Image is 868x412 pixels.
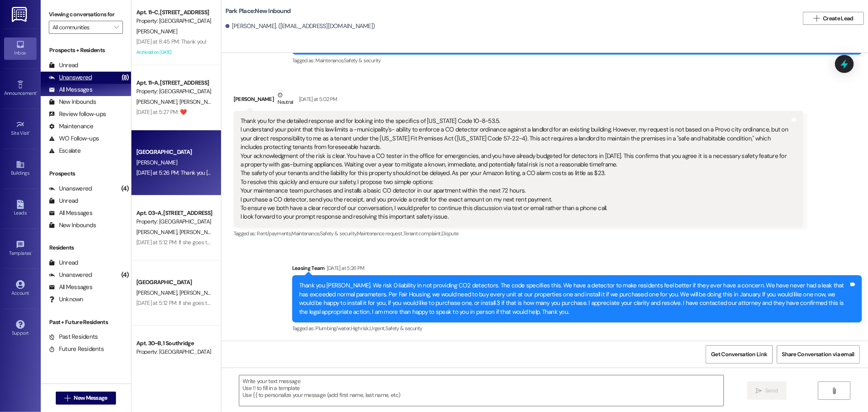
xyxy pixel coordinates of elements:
button: Send [747,381,787,400]
i:  [831,388,837,394]
a: Inbox [4,37,37,59]
i:  [756,388,762,394]
div: Leasing Team [292,264,862,275]
div: Tagged as: [292,55,862,66]
span: New Message [74,394,107,402]
div: Thank you for the detailed response and for looking into the specifics of [US_STATE] Code 10-8-53... [241,117,790,221]
div: (4) [119,269,131,281]
span: • [31,249,33,255]
div: [GEOGRAPHIC_DATA] [136,278,212,287]
span: [PERSON_NAME] [179,98,222,105]
div: [PERSON_NAME] [234,91,803,111]
span: [PERSON_NAME] [136,289,179,296]
span: Send [765,386,778,395]
div: Unread [49,197,78,205]
a: Account [4,278,37,300]
div: (8) [120,71,131,84]
span: [PERSON_NAME] [179,228,220,236]
div: Unread [49,61,78,70]
div: Apt. 11~C, [STREET_ADDRESS] [136,8,212,17]
div: All Messages [49,283,92,291]
span: Tenant complaint , [403,230,442,237]
div: [GEOGRAPHIC_DATA] [136,148,212,156]
span: High risk , [351,325,370,332]
span: Urgent , [370,325,385,332]
span: • [36,89,37,95]
div: Apt. 11~A, [STREET_ADDRESS] [136,79,212,87]
i:  [114,24,118,31]
i:  [813,15,820,22]
div: Property: [GEOGRAPHIC_DATA] [136,17,212,25]
div: Escalate [49,147,81,155]
div: Unanswered [49,184,92,193]
button: Create Lead [803,12,864,25]
div: [DATE] at 5:02 PM [297,95,337,103]
div: (4) [119,182,131,195]
div: Apt. 03~A, [STREET_ADDRESS] [136,209,212,217]
span: Get Conversation Link [711,350,767,359]
div: Property: [GEOGRAPHIC_DATA] [136,348,212,356]
span: [PERSON_NAME] [136,228,179,236]
div: Past + Future Residents [41,318,131,327]
button: Share Conversation via email [777,345,860,364]
span: [PERSON_NAME] [136,159,177,166]
div: New Inbounds [49,98,96,106]
div: Future Residents [49,345,104,353]
span: [PERSON_NAME] [179,289,222,296]
a: Buildings [4,158,37,180]
a: Templates • [4,238,37,260]
a: Site Visit • [4,118,37,140]
span: Create Lead [823,14,853,23]
div: [DATE] at 8:45 PM: Thank you! [136,38,207,45]
div: All Messages [49,209,92,217]
div: Tagged as: [292,322,862,334]
div: Prospects + Residents [41,46,131,55]
input: All communities [52,21,110,34]
div: Apt. 30~B, 1 Southridge [136,339,212,348]
img: ResiDesk Logo [12,7,28,22]
span: Dispute [442,230,458,237]
span: Rent/payments , [257,230,292,237]
div: Unread [49,259,78,267]
button: Get Conversation Link [706,345,772,364]
div: Unanswered [49,271,92,279]
div: Archived on [DATE] [136,47,212,57]
label: Viewing conversations for [49,8,123,21]
a: Leads [4,197,37,219]
div: Unanswered [49,73,92,82]
b: Park Place: New Inbound [225,7,291,15]
i:  [64,395,70,401]
span: Safety & security [385,325,422,332]
div: [DATE] at 5:26 PM [325,264,365,272]
span: Safety & security [344,57,381,64]
div: Prospects [41,169,131,178]
div: Property: [GEOGRAPHIC_DATA] [136,217,212,226]
span: Maintenance , [292,230,320,237]
span: Share Conversation via email [782,350,855,359]
a: Support [4,318,37,340]
div: Maintenance [49,122,94,131]
span: Maintenance , [316,57,344,64]
span: [PERSON_NAME] [136,28,177,35]
div: [DATE] at 5:12 PM: If she goes to resident portal, then to settings, then notification settings, ... [136,299,656,307]
div: Unknown [49,295,83,304]
div: All Messages [49,85,92,94]
div: [DATE] at 5:12 PM: If she goes to resident portal, then to settings, then notification settings, ... [136,239,656,246]
div: Neutral [276,91,295,108]
span: Plumbing/water , [316,325,351,332]
div: Residents [41,243,131,252]
div: [PERSON_NAME]. ([EMAIL_ADDRESS][DOMAIN_NAME]) [225,22,375,31]
div: Review follow-ups [49,110,106,118]
div: New Inbounds [49,221,96,230]
div: WO Follow-ups [49,134,99,143]
span: Maintenance request , [357,230,403,237]
div: Past Residents [49,333,98,341]
div: Property: [GEOGRAPHIC_DATA] [136,87,212,96]
span: [PERSON_NAME] [136,98,179,105]
div: Tagged as: [234,228,803,239]
div: [DATE] at 5:27 PM: ❤️ [136,108,186,116]
span: • [29,129,31,135]
span: Safety & security , [320,230,357,237]
div: Thank you [PERSON_NAME]. We risk 0 liability in not providing CO2 detectors. The code specifies t... [299,281,849,316]
button: New Message [56,392,116,405]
